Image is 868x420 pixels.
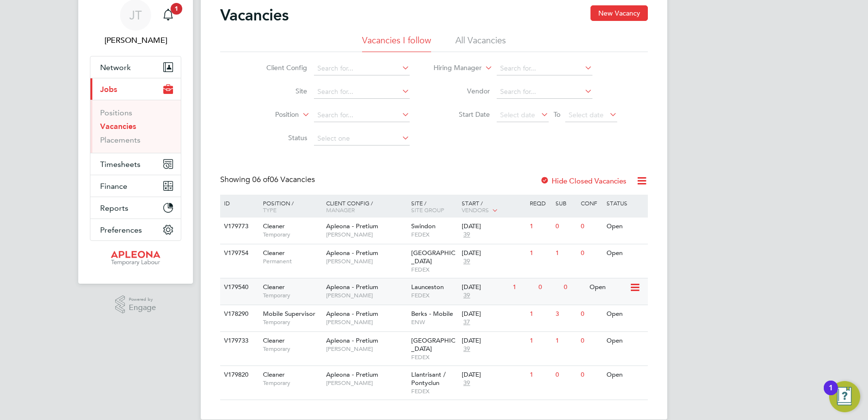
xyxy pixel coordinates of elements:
[411,249,455,265] span: [GEOGRAPHIC_DATA]
[326,283,378,291] span: Apleona - Pretium
[129,295,156,304] span: Powered by
[536,278,561,296] div: 0
[462,206,489,214] span: Vendors
[497,85,592,99] input: Search for...
[252,175,270,184] span: 06 of
[455,35,506,52] li: All Vacancies
[100,135,140,145] a: Placements
[561,278,587,296] div: 0
[263,318,321,326] span: Temporary
[314,132,410,146] input: Select one
[540,176,626,185] label: Hide Closed Vacancies
[553,332,578,350] div: 1
[263,257,321,265] span: Permanent
[587,278,629,296] div: Open
[527,218,553,236] div: 1
[527,195,553,211] div: Reqd
[411,318,457,326] span: ENW
[604,332,646,350] div: Open
[527,332,553,350] div: 1
[578,195,604,211] div: Conf
[90,100,181,153] div: Jobs
[462,337,525,345] div: [DATE]
[462,371,525,379] div: [DATE]
[326,345,406,353] span: [PERSON_NAME]
[459,195,527,219] div: Start /
[314,62,410,75] input: Search for...
[220,175,317,185] div: Showing
[497,62,592,75] input: Search for...
[251,133,307,142] label: Status
[326,379,406,387] span: [PERSON_NAME]
[326,231,406,238] span: [PERSON_NAME]
[90,56,181,78] button: Network
[326,292,406,299] span: [PERSON_NAME]
[578,332,604,350] div: 0
[314,85,410,99] input: Search for...
[578,244,604,262] div: 0
[462,292,471,300] span: 39
[326,318,406,326] span: [PERSON_NAME]
[263,206,277,214] span: Type
[263,336,285,345] span: Cleaner
[411,353,457,361] span: FEDEX
[243,110,299,120] label: Position
[326,206,355,214] span: Manager
[314,109,410,122] input: Search for...
[604,366,646,384] div: Open
[527,305,553,323] div: 1
[462,379,471,387] span: 39
[263,283,285,291] span: Cleaner
[90,197,181,219] button: Reports
[462,345,471,353] span: 39
[510,278,536,296] div: 1
[90,78,181,100] button: Jobs
[462,310,525,318] div: [DATE]
[100,122,136,131] a: Vacancies
[326,222,378,230] span: Apleona - Pretium
[553,244,578,262] div: 1
[263,379,321,387] span: Temporary
[362,35,431,52] li: Vacancies I follow
[551,108,563,121] span: To
[222,278,256,296] div: V179540
[256,195,324,218] div: Position /
[829,381,860,412] button: Open Resource Center, 1 new notification
[604,305,646,323] div: Open
[222,366,256,384] div: V179820
[222,305,256,323] div: V178290
[411,283,444,291] span: Launceston
[129,9,142,21] span: JT
[263,292,321,299] span: Temporary
[222,332,256,350] div: V179733
[604,218,646,236] div: Open
[411,310,453,318] span: Berks - Mobile
[434,87,490,95] label: Vendor
[100,63,131,72] span: Network
[115,295,156,314] a: Powered byEngage
[462,283,508,292] div: [DATE]
[100,108,132,117] a: Positions
[426,63,482,73] label: Hiring Manager
[220,5,289,25] h2: Vacancies
[411,292,457,299] span: FEDEX
[409,195,460,218] div: Site /
[222,195,256,211] div: ID
[111,251,160,266] img: apleona-logo-retina.png
[604,244,646,262] div: Open
[578,218,604,236] div: 0
[411,231,457,238] span: FEDEX
[578,305,604,323] div: 0
[578,366,604,384] div: 0
[553,195,578,211] div: Sub
[462,318,471,327] span: 37
[263,345,321,353] span: Temporary
[263,370,285,379] span: Cleaner
[326,257,406,265] span: [PERSON_NAME]
[569,110,604,119] span: Select date
[462,231,471,239] span: 39
[434,110,490,119] label: Start Date
[263,310,315,318] span: Mobile Supervisor
[100,203,128,213] span: Reports
[222,244,256,262] div: V179754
